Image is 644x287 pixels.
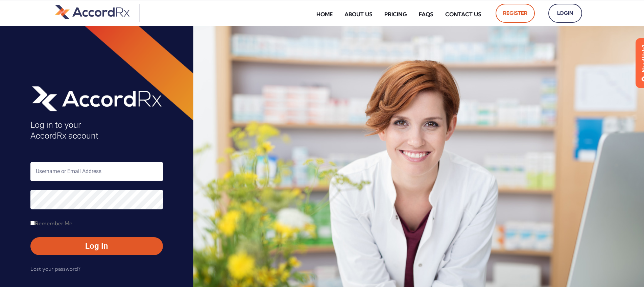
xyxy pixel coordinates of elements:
[556,8,575,19] span: Login
[30,218,72,229] label: Remember Me
[379,6,412,22] a: Pricing
[30,84,163,113] img: AccordRx_logo_header_white
[311,6,338,22] a: Home
[414,6,438,22] a: FAQs
[339,6,378,22] a: About Us
[30,120,163,142] h4: Log in to your AccordRx account
[55,4,129,20] img: default-logo
[37,241,156,251] span: Log In
[548,4,582,23] a: Login
[440,6,486,22] a: Contact Us
[496,4,535,23] a: Register
[30,264,80,274] a: Lost your password?
[30,237,163,255] button: Log In
[30,162,163,181] input: Username or Email Address
[30,221,35,225] input: Remember Me
[503,8,527,19] span: Register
